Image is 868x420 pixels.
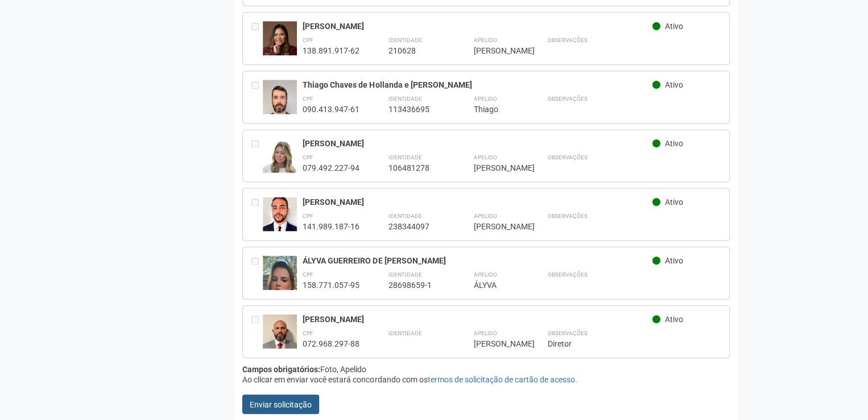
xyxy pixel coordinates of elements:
div: Foto, Apelido [242,364,730,374]
div: [PERSON_NAME] [473,163,519,173]
strong: CPF [303,213,313,219]
img: user.jpg [263,197,297,231]
div: Entre em contato com a Aministração para solicitar o cancelamento ou 2a via [251,138,263,173]
img: user.jpg [263,314,297,360]
button: Enviar solicitação [242,394,319,414]
strong: Identidade [388,154,421,160]
strong: Apelido [473,37,497,43]
div: Thiago [473,104,519,114]
div: 210628 [388,46,445,56]
a: termos de solicitação de cartão de acesso [427,374,574,384]
div: 158.771.057-95 [303,280,359,290]
div: Entre em contato com a Aministração para solicitar o cancelamento ou 2a via [251,80,263,114]
strong: Apelido [473,154,497,160]
div: 079.492.227-94 [303,163,359,173]
div: Ao clicar em enviar você estará concordando com os . [242,374,730,384]
strong: Observações [547,96,587,102]
span: Ativo [665,139,683,148]
strong: Observações [547,213,587,219]
strong: CPF [303,37,313,43]
strong: Observações [547,330,587,336]
strong: Identidade [388,271,421,278]
strong: Identidade [388,96,421,102]
div: ÁLYVA [473,280,519,290]
div: [PERSON_NAME] [303,314,652,324]
strong: Campos obrigatórios: [242,364,320,373]
div: 113436695 [388,104,445,114]
strong: Observações [547,37,587,43]
strong: Identidade [388,330,421,336]
div: [PERSON_NAME] [303,21,652,31]
div: Entre em contato com a Aministração para solicitar o cancelamento ou 2a via [251,197,263,232]
span: Ativo [665,256,683,265]
strong: Identidade [388,37,421,43]
div: Entre em contato com a Aministração para solicitar o cancelamento ou 2a via [251,21,263,56]
img: user.jpg [263,80,297,124]
div: 072.968.297-88 [303,339,359,349]
div: [PERSON_NAME] [473,339,519,349]
div: 138.891.917-62 [303,46,359,56]
div: [PERSON_NAME] [473,221,519,232]
div: Entre em contato com a Aministração para solicitar o cancelamento ou 2a via [251,314,263,349]
strong: CPF [303,154,313,160]
strong: Observações [547,271,587,278]
strong: Apelido [473,213,497,219]
div: 141.989.187-16 [303,221,359,232]
div: 28698659-1 [388,280,445,290]
strong: Apelido [473,330,497,336]
div: [PERSON_NAME] [303,138,652,149]
div: 238344097 [388,221,445,232]
strong: CPF [303,96,313,102]
div: Entre em contato com a Aministração para solicitar o cancelamento ou 2a via [251,256,263,290]
strong: CPF [303,330,313,336]
span: Ativo [665,315,683,324]
strong: Apelido [473,96,497,102]
div: ÁLYVA GUERREIRO DE [PERSON_NAME] [303,256,652,266]
span: Ativo [665,197,683,207]
div: 106481278 [388,163,445,173]
div: Diretor [547,339,721,349]
span: Ativo [665,80,683,89]
img: user.jpg [263,256,297,316]
strong: Apelido [473,271,497,278]
div: [PERSON_NAME] [303,197,652,207]
div: 090.413.947-61 [303,104,359,114]
strong: CPF [303,271,313,278]
div: Thiago Chaves de Hollanda e [PERSON_NAME] [303,80,652,90]
strong: Identidade [388,213,421,219]
div: [PERSON_NAME] [473,46,519,56]
span: Ativo [665,22,683,31]
img: user.jpg [263,138,297,184]
strong: Observações [547,154,587,160]
img: user.jpg [263,21,297,59]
